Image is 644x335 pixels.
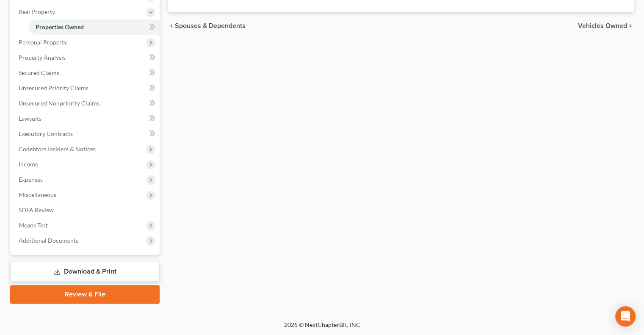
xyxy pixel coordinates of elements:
[19,145,96,152] span: Codebtors Insiders & Notices
[19,130,73,137] span: Executory Contracts
[29,19,160,35] a: Properties Owned
[19,206,54,213] span: SOFA Review
[19,176,43,183] span: Expenses
[12,111,160,126] a: Lawsuits
[19,39,67,46] span: Personal Property
[10,285,160,304] a: Review & File
[12,202,160,218] a: SOFA Review
[12,65,160,80] a: Secured Claims
[578,22,634,29] button: Vehicles Owned chevron_right
[12,126,160,141] a: Executory Contracts
[19,191,56,198] span: Miscellaneous
[175,22,246,29] span: Spouses & Dependents
[578,22,627,29] span: Vehicles Owned
[627,22,634,29] i: chevron_right
[12,80,160,96] a: Unsecured Priority Claims
[615,306,636,327] div: Open Intercom Messenger
[12,96,160,111] a: Unsecured Nonpriority Claims
[19,84,88,91] span: Unsecured Priority Claims
[10,262,160,282] a: Download & Print
[12,50,160,65] a: Property Analysis
[168,22,246,29] button: chevron_left Spouses & Dependents
[19,161,38,168] span: Income
[19,69,59,76] span: Secured Claims
[36,23,84,30] span: Properties Owned
[19,100,100,107] span: Unsecured Nonpriority Claims
[19,8,55,15] span: Real Property
[19,237,78,244] span: Additional Documents
[19,115,41,122] span: Lawsuits
[19,54,66,61] span: Property Analysis
[168,22,175,29] i: chevron_left
[19,221,48,229] span: Means Test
